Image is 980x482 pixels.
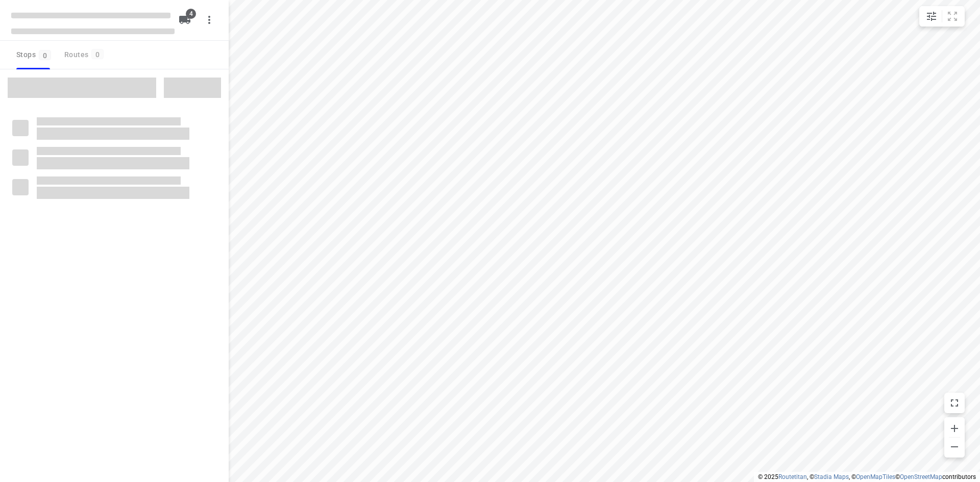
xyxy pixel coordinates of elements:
[856,473,895,480] a: OpenMapTiles
[758,473,976,480] li: © 2025 , © , © © contributors
[921,6,942,27] button: Map settings
[778,473,807,480] a: Routetitan
[900,473,942,480] a: OpenStreetMap
[814,473,849,480] a: Stadia Maps
[919,6,965,27] div: small contained button group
